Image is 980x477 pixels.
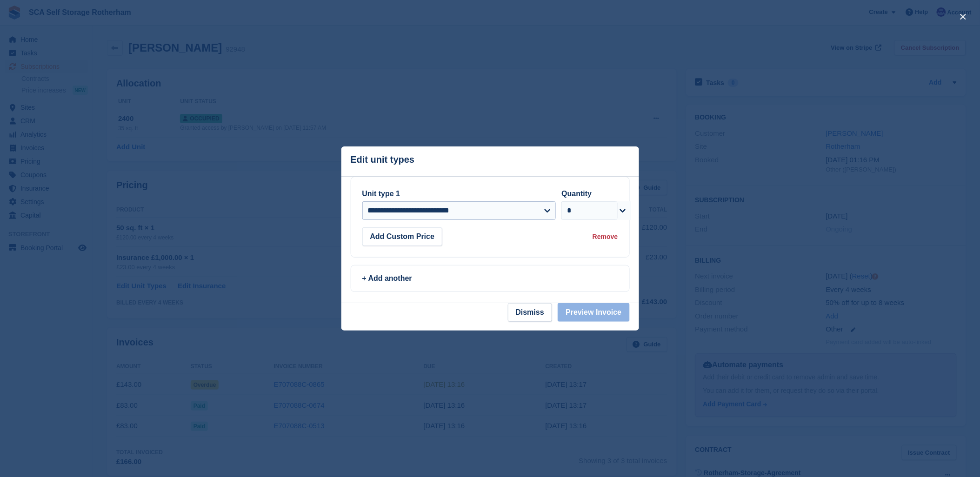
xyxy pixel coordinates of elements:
div: + Add another [362,273,618,284]
button: Dismiss [508,303,552,322]
button: Preview Invoice [558,303,629,322]
a: + Add another [351,265,630,292]
button: Add Custom Price [362,227,443,246]
p: Edit unit types [351,154,415,165]
label: Unit type 1 [362,190,400,198]
button: close [956,9,971,24]
div: Remove [593,232,618,242]
label: Quantity [561,190,592,198]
